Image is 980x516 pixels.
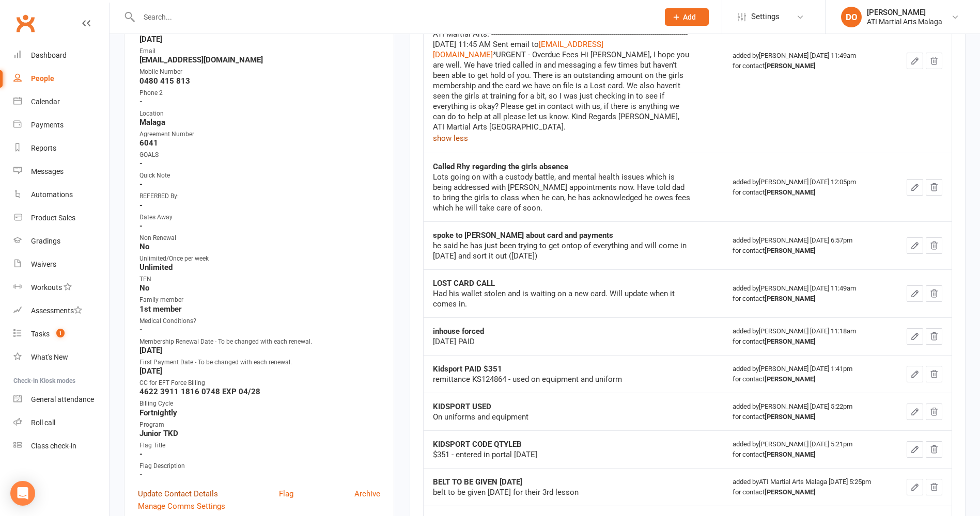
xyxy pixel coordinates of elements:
[139,109,380,119] div: Location
[433,132,468,144] button: show less
[13,346,109,369] a: What's New
[139,470,380,479] strong: -
[751,5,780,28] span: Settings
[139,366,380,376] strong: [DATE]
[765,247,816,254] strong: [PERSON_NAME]
[13,299,109,322] a: Assessments
[31,307,82,315] div: Assessments
[10,481,35,506] div: Open Intercom Messenger
[13,411,109,434] a: Roll call
[733,412,884,422] div: for contact
[433,162,568,171] strong: Called Rhy regarding the girls absence
[433,288,691,309] div: Had his wallet stolen and is waiting on a new card. Will update when it comes in.
[31,51,67,59] div: Dashboard
[765,413,816,421] strong: [PERSON_NAME]
[31,121,64,129] div: Payments
[138,488,218,500] a: Update Contact Details
[139,55,380,64] strong: [EMAIL_ADDRESS][DOMAIN_NAME]
[733,246,884,256] div: for contact
[139,35,380,44] strong: [DATE]
[13,206,109,230] a: Product Sales
[13,276,109,299] a: Workouts
[433,327,484,336] strong: inhouse forced
[31,167,64,175] div: Messages
[139,221,380,231] strong: -
[354,488,380,500] a: Archive
[13,230,109,253] a: Gradings
[765,337,816,345] strong: [PERSON_NAME]
[138,500,225,512] a: Manage Comms Settings
[279,488,293,500] a: Flag
[733,449,884,460] div: for contact
[139,242,380,251] strong: No
[733,374,884,384] div: for contact
[665,8,709,26] button: Add
[765,188,816,196] strong: [PERSON_NAME]
[31,442,76,450] div: Class check-in
[31,395,94,404] div: General attendance
[139,150,380,160] div: GOALS
[13,44,109,67] a: Dashboard
[12,10,38,36] a: Clubworx
[139,429,380,438] strong: Junior TKD
[139,283,380,293] strong: No
[683,13,696,21] span: Add
[433,172,691,213] div: Lots going on with a custody battle, and mental health issues which is being addressed with [PERS...
[433,412,691,422] div: On uniforms and equipment
[13,322,109,346] a: Tasks 1
[13,90,109,114] a: Calendar
[139,191,380,201] div: REFERRED By:
[433,440,522,449] strong: KIDSPORT CODE QTYLEB
[139,420,380,430] div: Program
[139,295,380,305] div: Family member
[13,434,109,458] a: Class kiosk mode
[139,449,380,459] strong: -
[733,51,884,71] div: added by [PERSON_NAME] [DATE] 11:49am
[139,441,380,450] div: Flag Title
[139,97,380,106] strong: -
[139,316,380,326] div: Medical Conditions?
[13,183,109,206] a: Automations
[139,46,380,56] div: Email
[733,326,884,347] div: added by [PERSON_NAME] [DATE] 11:18am
[433,231,613,240] strong: spoke to [PERSON_NAME] about card and payments
[765,488,816,496] strong: [PERSON_NAME]
[139,76,380,86] strong: 0480 415 813
[433,374,691,384] div: remittance KS124864 - used on equipment and uniform
[139,213,380,222] div: Dates Away
[13,388,109,411] a: General attendance kiosk mode
[733,364,884,384] div: added by [PERSON_NAME] [DATE] 1:41pm
[733,487,884,497] div: for contact
[31,260,56,268] div: Waivers
[139,118,380,127] strong: Malaga
[139,201,380,210] strong: -
[139,346,380,355] strong: [DATE]
[13,137,109,160] a: Reports
[139,180,380,189] strong: -
[733,477,884,497] div: added by ATI Martial Arts Malaga [DATE] 5:25pm
[733,283,884,304] div: added by [PERSON_NAME] [DATE] 11:49am
[31,144,56,152] div: Reports
[13,114,109,137] a: Payments
[433,449,691,460] div: $351 - entered in portal [DATE]
[139,67,380,77] div: Mobile Number
[139,254,380,264] div: Unlimited/Once per week
[31,98,60,106] div: Calendar
[433,336,691,347] div: [DATE] PAID
[733,401,884,422] div: added by [PERSON_NAME] [DATE] 5:22pm
[733,235,884,256] div: added by [PERSON_NAME] [DATE] 6:57pm
[139,233,380,243] div: Non Renewal
[867,8,942,17] div: [PERSON_NAME]
[139,88,380,98] div: Phone 2
[765,375,816,383] strong: [PERSON_NAME]
[56,329,65,337] span: 1
[139,304,380,314] strong: 1st member
[765,450,816,458] strong: [PERSON_NAME]
[733,61,884,71] div: for contact
[139,358,380,367] div: First Payment Date - To be changed with each renewal.
[13,253,109,276] a: Waivers
[433,477,522,487] strong: BELT TO BE GIVEN [DATE]
[139,138,380,148] strong: 6041
[139,408,380,417] strong: Fortnightly
[31,237,60,245] div: Gradings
